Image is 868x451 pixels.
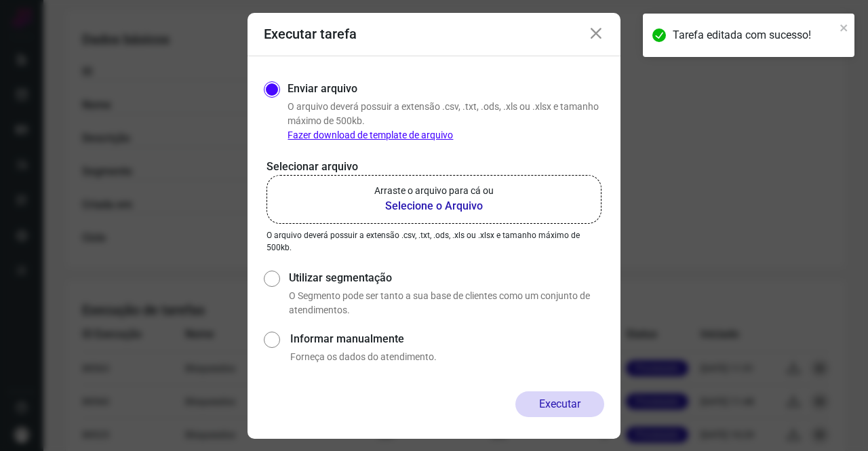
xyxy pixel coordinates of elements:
[267,229,601,254] p: O arquivo deverá possuir a extensão .csv, .txt, .ods, .xls ou .xlsx e tamanho máximo de 500kb.
[290,331,604,347] label: Informar manualmente
[288,100,604,142] p: O arquivo deverá possuir a extensão .csv, .txt, .ods, .xls ou .xlsx e tamanho máximo de 500kb.
[515,391,604,417] button: Executar
[264,26,357,42] h3: Executar tarefa
[288,130,453,140] a: Fazer download de template de arquivo
[289,270,604,286] label: Utilizar segmentação
[673,27,835,43] div: Tarefa editada com sucesso!
[374,184,494,198] p: Arraste o arquivo para cá ou
[840,19,849,35] button: close
[288,81,357,97] label: Enviar arquivo
[290,350,604,364] p: Forneça os dados do atendimento.
[374,198,494,214] b: Selecione o Arquivo
[267,159,601,175] p: Selecionar arquivo
[289,289,604,317] p: O Segmento pode ser tanto a sua base de clientes como um conjunto de atendimentos.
